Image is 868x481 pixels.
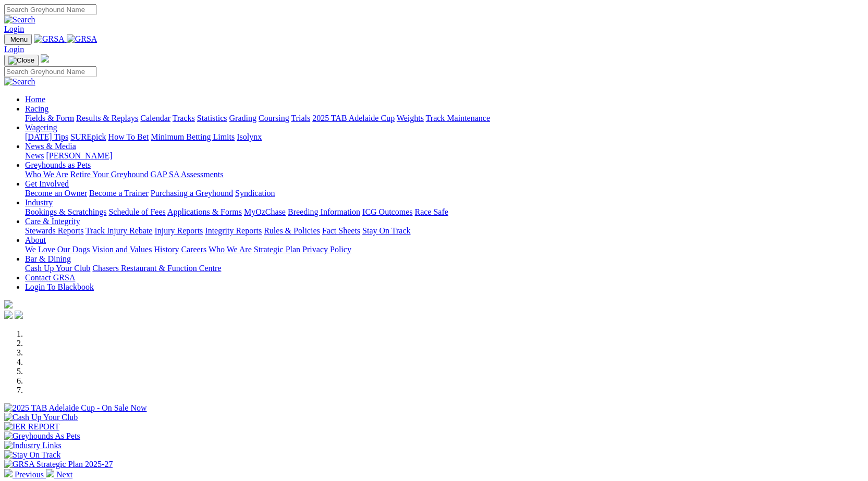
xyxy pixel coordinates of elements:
[10,35,28,43] span: Menu
[4,470,46,479] a: Previous
[322,226,360,235] a: Fact Sheets
[25,170,68,179] a: Who We Are
[312,114,395,122] a: 2025 TAB Adelaide Cup
[302,245,351,254] a: Privacy Policy
[154,226,203,235] a: Injury Reports
[25,282,94,291] a: Login To Blackbook
[76,114,138,122] a: Results & Replays
[140,114,170,122] a: Calendar
[4,34,32,45] button: Toggle navigation
[244,207,286,216] a: MyOzChase
[67,34,97,44] img: GRSA
[264,226,320,235] a: Rules & Policies
[414,207,448,216] a: Race Safe
[154,245,179,254] a: History
[89,189,149,198] a: Become a Trainer
[25,217,80,226] a: Care & Integrity
[25,245,90,254] a: We Love Our Dogs
[4,450,60,460] img: Stay On Track
[4,24,24,33] a: Login
[205,226,262,235] a: Integrity Reports
[108,207,165,216] a: Schedule of Fees
[4,55,39,66] button: Toggle navigation
[25,151,864,161] div: News & Media
[288,207,360,216] a: Breeding Information
[25,123,57,132] a: Wagering
[25,198,53,207] a: Industry
[25,226,864,236] div: Care & Integrity
[25,151,44,160] a: News
[25,114,74,122] a: Fields & Form
[4,413,78,422] img: Cash Up Your Club
[15,311,23,319] img: twitter.svg
[70,132,106,141] a: SUREpick
[4,4,96,15] input: Search
[4,422,59,431] img: IER REPORT
[41,54,49,63] img: logo-grsa-white.png
[70,170,149,179] a: Retire Your Greyhound
[362,207,412,216] a: ICG Outcomes
[25,132,864,142] div: Wagering
[237,132,262,141] a: Isolynx
[25,245,864,254] div: About
[8,56,34,65] img: Close
[25,114,864,123] div: Racing
[4,403,147,413] img: 2025 TAB Adelaide Cup - On Sale Now
[92,264,221,273] a: Chasers Restaurant & Function Centre
[46,470,72,479] a: Next
[46,469,54,477] img: chevron-right-pager-white.svg
[151,132,235,141] a: Minimum Betting Limits
[108,132,149,141] a: How To Bet
[25,207,106,216] a: Bookings & Scratchings
[197,114,227,122] a: Statistics
[25,170,864,179] div: Greyhounds as Pets
[4,300,13,309] img: logo-grsa-white.png
[56,470,72,479] span: Next
[4,460,113,469] img: GRSA Strategic Plan 2025-27
[4,77,35,87] img: Search
[25,254,71,263] a: Bar & Dining
[362,226,410,235] a: Stay On Track
[25,236,46,244] a: About
[15,470,44,479] span: Previous
[235,189,275,198] a: Syndication
[229,114,256,122] a: Grading
[426,114,490,122] a: Track Maintenance
[25,142,76,151] a: News & Media
[4,441,62,450] img: Industry Links
[85,226,152,235] a: Track Injury Rebate
[4,15,35,24] img: Search
[151,170,224,179] a: GAP SA Assessments
[25,189,864,198] div: Get Involved
[34,34,65,44] img: GRSA
[4,45,24,54] a: Login
[4,311,13,319] img: facebook.svg
[209,245,252,254] a: Who We Are
[25,132,68,141] a: [DATE] Tips
[25,161,91,169] a: Greyhounds as Pets
[25,104,48,113] a: Racing
[291,114,310,122] a: Trials
[92,245,152,254] a: Vision and Values
[25,95,45,104] a: Home
[25,264,864,273] div: Bar & Dining
[25,264,90,273] a: Cash Up Your Club
[4,66,96,77] input: Search
[397,114,424,122] a: Weights
[181,245,206,254] a: Careers
[46,151,112,160] a: [PERSON_NAME]
[4,431,80,441] img: Greyhounds As Pets
[25,179,69,188] a: Get Involved
[4,469,13,477] img: chevron-left-pager-white.svg
[25,273,75,282] a: Contact GRSA
[25,226,83,235] a: Stewards Reports
[25,207,864,217] div: Industry
[259,114,289,122] a: Coursing
[254,245,300,254] a: Strategic Plan
[167,207,242,216] a: Applications & Forms
[151,189,233,198] a: Purchasing a Greyhound
[173,114,195,122] a: Tracks
[25,189,87,198] a: Become an Owner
